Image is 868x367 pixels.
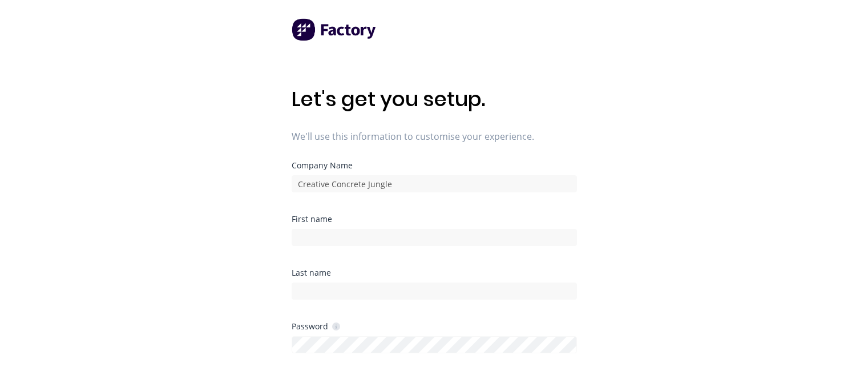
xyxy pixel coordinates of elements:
[292,130,577,143] span: We'll use this information to customise your experience.
[292,162,577,170] div: Company Name
[292,321,340,332] div: Password
[292,215,577,223] div: First name
[292,18,377,41] img: Factory
[292,269,577,277] div: Last name
[292,87,577,111] h1: Let's get you setup.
